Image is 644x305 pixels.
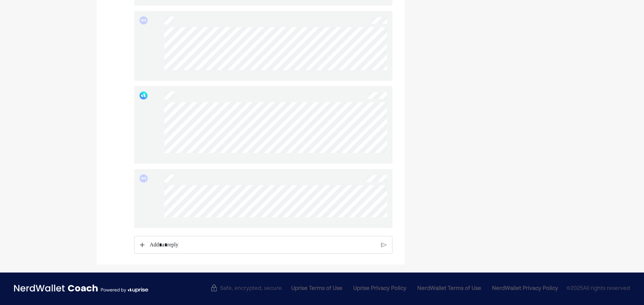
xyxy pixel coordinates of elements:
span: © 2025 All rights reserved [566,285,630,293]
div: NerdWallet Terms of Use [417,285,481,293]
div: WS [140,16,148,24]
div: Safe, encrypted, secure. [211,285,283,291]
div: Uprise Privacy Policy [353,285,407,293]
div: WS [140,174,148,182]
div: Uprise Terms of Use [291,285,342,293]
div: Rich Text Editor. Editing area: main [146,236,379,254]
div: NerdWallet Privacy Policy [492,285,558,293]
